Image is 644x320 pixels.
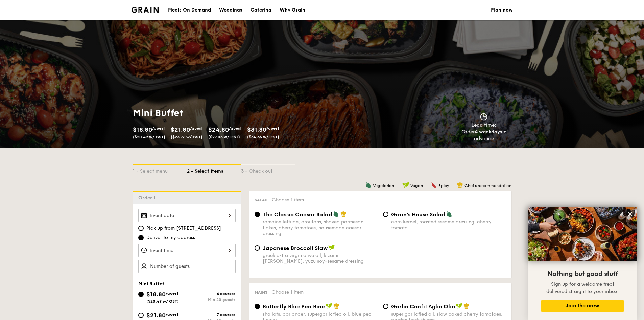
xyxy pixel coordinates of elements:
[138,235,144,240] input: Deliver to my address
[255,245,260,251] input: Japanese Broccoli Slawgreek extra virgin olive oil, kizami [PERSON_NAME], yuzu soy-sesame dressing
[328,244,335,251] img: icon-vegan.f8ff3823.svg
[255,212,260,217] input: The Classic Caesar Saladromaine lettuce, croutons, shaved parmesan flakes, cherry tomatoes, house...
[263,219,378,236] div: romaine lettuce, croutons, shaved parmesan flakes, cherry tomatoes, housemade caesar dressing
[391,211,446,218] span: Grain's House Salad
[454,129,514,142] div: Order in advance
[263,303,325,310] span: Butterfly Blue Pea Rice
[528,207,637,261] img: DSC07876-Edit02-Large.jpeg
[365,182,372,188] img: icon-vegetarian.fe4039eb.svg
[475,129,502,135] strong: 4 weekdays
[133,165,187,175] div: 1 - Select menu
[208,135,240,140] span: ($27.03 w/ GST)
[133,107,319,119] h1: Mini Buffet
[247,135,279,140] span: ($34.66 w/ GST)
[146,291,166,298] span: $18.80
[138,281,164,287] span: Mini Buffet
[263,253,378,264] div: greek extra virgin olive oil, kizami [PERSON_NAME], yuzu soy-sesame dressing
[546,281,619,294] span: Sign up for a welcome treat delivered straight to your inbox.
[152,126,165,131] span: /guest
[479,113,489,121] img: icon-clock.2db775ea.svg
[547,270,618,278] span: Nothing but good stuff
[138,292,144,297] input: $18.80/guest($20.49 w/ GST)6 coursesMin 20 guests
[456,303,462,309] img: icon-vegan.f8ff3823.svg
[263,211,332,218] span: The Classic Caesar Salad
[431,182,437,188] img: icon-spicy.37a8142b.svg
[138,313,144,318] input: $21.80/guest($23.76 w/ GST)7 coursesMin 20 guests
[138,260,236,273] input: Number of guests
[187,297,236,302] div: Min 20 guests
[229,126,242,131] span: /guest
[247,126,266,133] span: $31.80
[171,126,190,133] span: $21.80
[146,312,166,319] span: $21.80
[266,126,279,131] span: /guest
[215,260,225,273] img: icon-reduce.1d2dbef1.svg
[138,244,236,257] input: Event time
[133,126,152,133] span: $18.80
[326,303,332,309] img: icon-vegan.f8ff3823.svg
[391,303,455,310] span: Garlic Confit Aglio Olio
[471,122,496,128] span: Lead time:
[138,226,144,231] input: Pick up from [STREET_ADDRESS]
[241,165,295,175] div: 3 - Check out
[146,299,179,304] span: ($20.49 w/ GST)
[208,126,229,133] span: $24.80
[225,260,236,273] img: icon-add.58712e84.svg
[333,211,339,217] img: icon-vegetarian.fe4039eb.svg
[187,312,236,317] div: 7 courses
[464,183,511,188] span: Chef's recommendation
[166,291,178,296] span: /guest
[190,126,203,131] span: /guest
[187,291,236,296] div: 6 courses
[438,183,449,188] span: Spicy
[132,7,159,13] a: Logotype
[271,289,304,295] span: Choose 1 item
[146,234,195,241] span: Deliver to my address
[255,198,268,202] span: Salad
[383,304,388,309] input: Garlic Confit Aglio Oliosuper garlicfied oil, slow baked cherry tomatoes, garden fresh thyme
[187,165,241,175] div: 2 - Select items
[373,183,394,188] span: Vegetarian
[391,219,506,231] div: corn kernel, roasted sesame dressing, cherry tomato
[171,135,202,140] span: ($23.76 w/ GST)
[138,209,236,222] input: Event date
[255,290,267,295] span: Mains
[340,211,347,217] img: icon-chef-hat.a58ddaea.svg
[402,182,409,188] img: icon-vegan.f8ff3823.svg
[541,300,624,312] button: Join the crew
[333,303,339,309] img: icon-chef-hat.a58ddaea.svg
[463,303,470,309] img: icon-chef-hat.a58ddaea.svg
[166,312,178,317] span: /guest
[255,304,260,309] input: Butterfly Blue Pea Riceshallots, coriander, supergarlicfied oil, blue pea flower
[263,245,328,251] span: Japanese Broccoli Slaw
[457,182,463,188] img: icon-chef-hat.a58ddaea.svg
[383,212,388,217] input: Grain's House Saladcorn kernel, roasted sesame dressing, cherry tomato
[446,211,452,217] img: icon-vegetarian.fe4039eb.svg
[138,195,158,201] span: Order 1
[625,209,636,219] button: Close
[272,197,304,203] span: Choose 1 item
[132,7,159,13] img: Grain
[146,225,221,232] span: Pick up from [STREET_ADDRESS]
[133,135,165,140] span: ($20.49 w/ GST)
[410,183,423,188] span: Vegan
